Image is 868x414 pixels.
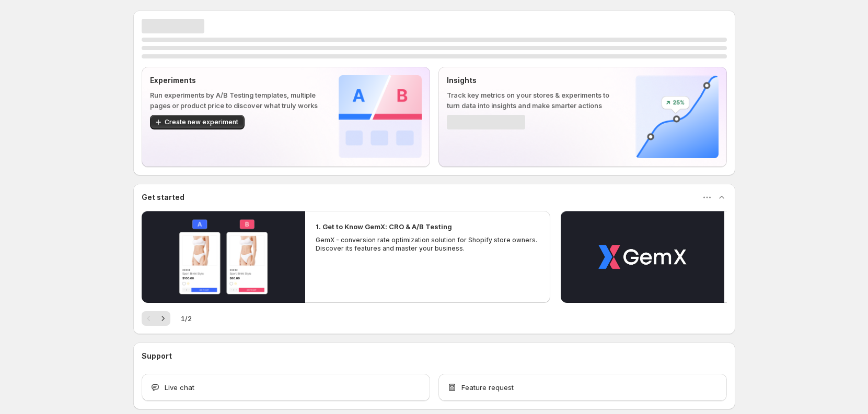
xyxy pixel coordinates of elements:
button: Play video [142,211,305,303]
p: GemX - conversion rate optimization solution for Shopify store owners. Discover its features and ... [316,236,540,253]
p: Track key metrics on your stores & experiments to turn data into insights and make smarter actions [447,90,619,111]
p: Insights [447,75,619,86]
h2: 1. Get to Know GemX: CRO & A/B Testing [316,221,452,232]
img: Experiments [339,75,422,158]
h3: Get started [142,192,184,203]
span: Create new experiment [165,118,238,126]
button: Create new experiment [150,115,245,129]
img: Insights [635,75,719,158]
p: Experiments [150,75,322,86]
button: Play video [561,211,724,303]
span: Feature request [461,382,514,393]
h3: Support [142,351,172,361]
nav: Pagination [142,311,170,326]
span: Live chat [165,382,194,393]
span: 1 / 2 [181,313,192,324]
button: Next [156,311,170,326]
p: Run experiments by A/B Testing templates, multiple pages or product price to discover what truly ... [150,90,322,111]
